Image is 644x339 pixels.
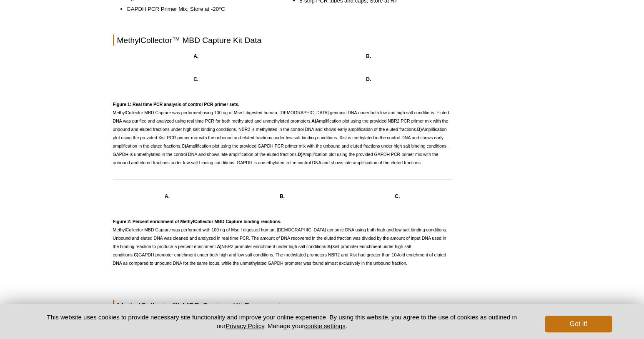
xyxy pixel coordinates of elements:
li: GAPDH PCR Primer Mix; Store at -20°C [127,5,271,13]
span: MethylCollector MBD Capture was performed with 100 ng of Mse I digested human, [DEMOGRAPHIC_DATA]... [113,219,447,266]
strong: B) [417,127,421,132]
h2: MethylCollector™ MBD Capture Kit Documents [113,300,452,311]
strong: A) [311,118,316,123]
strong: C) [134,252,138,257]
strong: D. [366,76,371,82]
strong: D) [298,152,302,157]
strong: C. [193,76,198,82]
strong: B) [327,244,332,249]
strong: B. [366,53,371,59]
strong: Figure 1: Real time PCR analysis of control PCR primer sets. [113,102,240,107]
strong: A. [193,53,198,59]
h2: MethylCollector™ MBD Capture Kit Data [113,35,452,46]
button: Got it! [545,316,611,332]
strong: C. [395,193,400,199]
p: This website uses cookies to provide necessary site functionality and improve your online experie... [33,313,531,330]
button: cookie settings [304,322,345,329]
strong: Figure 2: Percent enrichment of MethylCollector MBD Capture binding reactions. [113,219,281,224]
strong: B. [280,193,285,199]
a: Privacy Policy [226,322,264,329]
strong: A) [217,244,221,249]
span: MethylCollector MBD Capture was performed using 100 ng of Mse I digested human, [DEMOGRAPHIC_DATA... [113,102,449,165]
strong: C) [181,143,186,148]
strong: A. [165,193,170,199]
